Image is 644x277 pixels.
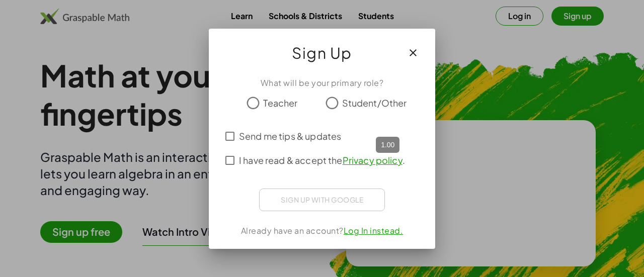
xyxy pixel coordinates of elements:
span: Sign Up [292,41,352,65]
span: Teacher [263,96,297,110]
span: I have read & accept the . [239,153,405,167]
span: Student/Other [342,96,407,110]
span: Send me tips & updates [239,129,341,143]
a: Privacy policy [343,154,403,166]
div: What will be your primary role? [221,77,423,89]
a: Log In instead. [344,225,404,236]
div: Already have an account? [221,225,423,237]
